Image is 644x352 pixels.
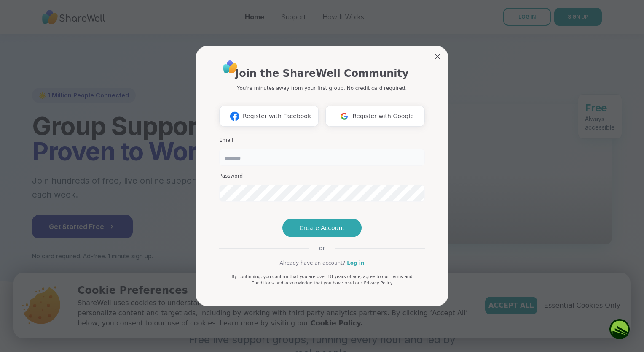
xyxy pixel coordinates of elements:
[364,281,392,285] a: Privacy Policy
[282,219,362,237] button: Create Account
[227,108,243,124] img: ShareWell Logomark
[221,57,240,76] img: ShareWell Logo
[243,112,311,121] span: Register with Facebook
[235,66,408,81] h1: Join the ShareWell Community
[309,244,335,252] span: or
[347,259,364,267] a: Log in
[231,274,389,279] span: By continuing, you confirm that you are over 18 years of age, agree to our
[219,137,425,144] h3: Email
[299,224,345,232] span: Create Account
[336,108,352,124] img: ShareWell Logomark
[251,274,412,285] a: Terms and Conditions
[275,281,362,285] span: and acknowledge that you have read our
[237,84,407,92] p: You're minutes away from your first group. No credit card required.
[325,106,425,127] button: Register with Google
[352,112,414,121] span: Register with Google
[279,259,345,267] span: Already have an account?
[219,106,319,127] button: Register with Facebook
[219,173,425,180] h3: Password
